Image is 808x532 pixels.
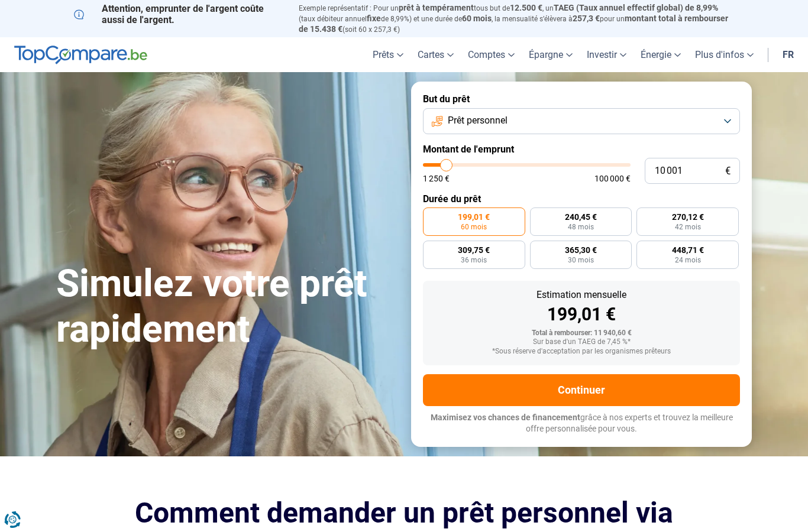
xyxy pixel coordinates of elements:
span: 36 mois [461,257,487,264]
div: 199,01 € [432,306,731,323]
span: TAEG (Taux annuel effectif global) de 8,99% [554,3,718,12]
p: Exemple représentatif : Pour un tous but de , un (taux débiteur annuel de 8,99%) et une durée de ... [299,3,734,34]
span: € [725,166,731,176]
span: 199,01 € [458,213,490,221]
div: Total à rembourser: 11 940,60 € [432,329,731,338]
span: 12.500 € [510,3,542,12]
div: Estimation mensuelle [432,290,731,300]
label: But du prêt [423,93,740,105]
p: grâce à nos experts et trouvez la meilleure offre personnalisée pour vous. [423,412,740,435]
p: Attention, emprunter de l'argent coûte aussi de l'argent. [74,3,285,25]
span: 60 mois [462,14,492,23]
label: Montant de l'emprunt [423,144,740,155]
h1: Simulez votre prêt rapidement [56,261,397,352]
span: 24 mois [675,257,701,264]
button: Prêt personnel [423,108,740,134]
a: Épargne [522,37,580,72]
img: TopCompare [14,46,147,64]
span: 365,30 € [565,246,597,254]
a: Plus d'infos [688,37,761,72]
span: Maximisez vos chances de financement [431,413,580,422]
span: Prêt personnel [448,114,508,127]
span: 1 250 € [423,174,450,183]
span: 42 mois [675,223,701,231]
a: Investir [580,37,634,72]
span: 48 mois [568,223,594,231]
button: Continuer [423,374,740,406]
a: Cartes [411,37,461,72]
span: 100 000 € [594,174,631,183]
span: 257,3 € [573,14,600,23]
span: montant total à rembourser de 15.438 € [299,14,728,34]
label: Durée du prêt [423,193,740,205]
span: 30 mois [568,257,594,264]
span: fixe [367,14,381,23]
span: prêt à tempérament [399,3,474,12]
a: Comptes [461,37,522,72]
a: fr [775,37,801,72]
div: Sur base d'un TAEG de 7,45 %* [432,338,731,346]
a: Prêts [366,37,411,72]
span: 270,12 € [672,213,704,221]
div: *Sous réserve d'acceptation par les organismes prêteurs [432,348,731,356]
span: 240,45 € [565,213,597,221]
a: Énergie [634,37,688,72]
span: 448,71 € [672,246,704,254]
span: 60 mois [461,223,487,231]
span: 309,75 € [458,246,490,254]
